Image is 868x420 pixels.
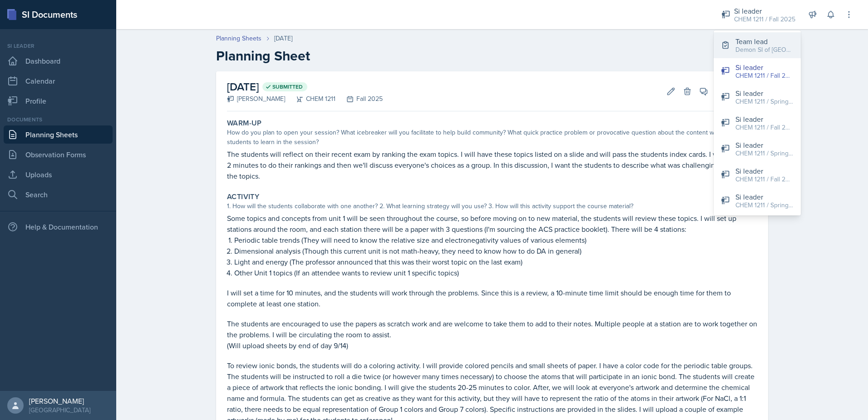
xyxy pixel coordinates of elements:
[734,5,795,16] div: Si leader
[4,52,113,70] a: Dashboard
[234,267,757,278] p: Other Unit 1 topics (If an attendee wants to review unit 1 specific topics)
[227,318,757,340] p: The students are encouraged to use the papers as scratch work and are welcome to take them to add...
[735,97,794,106] div: CHEM 1211 / Spring 2025
[4,115,113,124] div: Documents
[735,140,794,150] div: Si leader
[4,42,113,50] div: Si leader
[4,218,113,236] div: Help & Documentation
[714,32,801,58] button: Team lead Demon SI of [GEOGRAPHIC_DATA] / Fall 2025
[227,128,757,147] div: How do you plan to open your session? What icebreaker will you facilitate to help build community...
[735,45,794,55] div: Demon SI of [GEOGRAPHIC_DATA] / Fall 2025
[735,88,794,99] div: Si leader
[29,396,90,405] div: [PERSON_NAME]
[735,114,794,125] div: Si leader
[735,71,794,80] div: CHEM 1211 / Fall 2025
[714,110,801,136] button: Si leader CHEM 1211 / Fall 2023
[274,34,292,43] div: [DATE]
[4,72,113,90] a: Calendar
[735,62,794,73] div: Si leader
[227,79,383,95] h2: [DATE]
[234,245,757,256] p: Dimensional analysis (Though this current unit is not math-heavy, they need to know how to do DA ...
[4,92,113,110] a: Profile
[4,185,113,204] a: Search
[735,123,794,132] div: CHEM 1211 / Fall 2023
[4,165,113,184] a: Uploads
[735,165,794,176] div: Si leader
[714,84,801,110] button: Si leader CHEM 1211 / Spring 2025
[216,34,261,43] a: Planning Sheets
[227,287,757,309] p: I will set a time for 10 minutes, and the students will work through the problems. Since this is ...
[734,15,795,24] div: CHEM 1211 / Fall 2025
[735,191,794,202] div: Si leader
[714,136,801,162] button: Si leader CHEM 1211 / Spring 2024
[227,94,285,104] div: [PERSON_NAME]
[216,48,768,64] h2: Planning Sheet
[4,145,113,164] a: Observation Forms
[227,340,757,351] p: (Will upload sheets by end of day 9/14)
[234,256,757,267] p: Light and energy (The professor announced that this was their worst topic on the last exam)
[227,119,262,128] label: Warm-Up
[234,235,757,245] p: Periodic table trends (They will need to know the relative size and electronegativity values of v...
[714,58,801,84] button: Si leader CHEM 1211 / Fall 2025
[227,192,259,201] label: Activity
[735,175,794,184] div: CHEM 1211 / Fall 2024
[285,94,335,104] div: CHEM 1211
[29,405,90,415] div: [GEOGRAPHIC_DATA]
[272,83,303,90] span: Submitted
[227,201,757,211] div: 1. How will the students collaborate with one another? 2. What learning strategy will you use? 3....
[735,149,794,158] div: CHEM 1211 / Spring 2024
[227,213,757,235] p: Some topics and concepts from unit 1 will be seen throughout the course, so before moving on to n...
[735,200,794,210] div: CHEM 1211 / Spring 2023
[227,149,757,181] p: The students will reflect on their recent exam by ranking the exam topics. I will have these topi...
[4,125,113,144] a: Planning Sheets
[714,188,801,214] button: Si leader CHEM 1211 / Spring 2023
[335,94,383,104] div: Fall 2025
[735,36,794,47] div: Team lead
[714,162,801,188] button: Si leader CHEM 1211 / Fall 2024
